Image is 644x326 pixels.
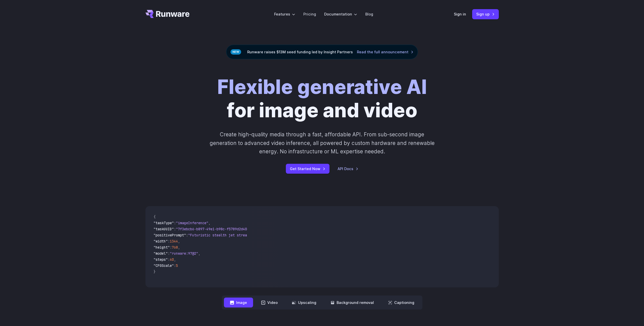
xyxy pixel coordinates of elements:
[176,221,208,225] span: "imageInference"
[174,263,176,268] span: :
[176,227,253,231] span: "7f3ebcb6-b897-49e1-b98c-f5789d2d40d7"
[226,45,418,59] div: Runware raises $13M seed funding led by Insight Partners
[303,11,316,17] a: Pricing
[255,298,284,307] button: Video
[198,251,200,256] span: ,
[168,251,170,256] span: :
[186,233,188,237] span: :
[174,221,176,225] span: :
[338,166,358,172] a: API Docs
[286,298,322,307] button: Upscaling
[176,263,178,268] span: 5
[154,227,174,231] span: "taskUUID"
[382,298,420,307] button: Captioning
[324,298,380,307] button: Background removal
[188,233,373,237] span: "Futuristic stealth jet streaking through a neon-lit cityscape with glowing purple exhaust"
[224,298,253,307] button: Image
[170,245,172,250] span: :
[209,130,435,156] p: Create high-quality media through a fast, affordable API. From sub-second image generation to adv...
[174,257,176,262] span: ,
[145,10,190,18] a: Go to /
[217,75,427,99] strong: Flexible generative AI
[154,239,168,243] span: "width"
[286,164,329,174] a: Get Started Now
[168,239,170,243] span: :
[154,221,174,225] span: "taskType"
[324,11,357,17] label: Documentation
[454,11,466,17] a: Sign in
[472,9,499,19] a: Sign up
[174,227,176,231] span: :
[154,263,174,268] span: "CFGScale"
[170,251,198,256] span: "runware:97@2"
[154,233,186,237] span: "positivePrompt"
[154,215,156,219] span: {
[274,11,295,17] label: Features
[154,251,168,256] span: "model"
[170,239,178,243] span: 1344
[154,269,156,274] span: }
[178,245,180,250] span: ,
[168,257,170,262] span: :
[217,75,427,122] h1: for image and video
[170,257,174,262] span: 40
[178,239,180,243] span: ,
[154,257,168,262] span: "steps"
[154,245,170,250] span: "height"
[208,221,210,225] span: ,
[357,49,414,55] a: Read the full announcement
[365,11,373,17] a: Blog
[172,245,178,250] span: 768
